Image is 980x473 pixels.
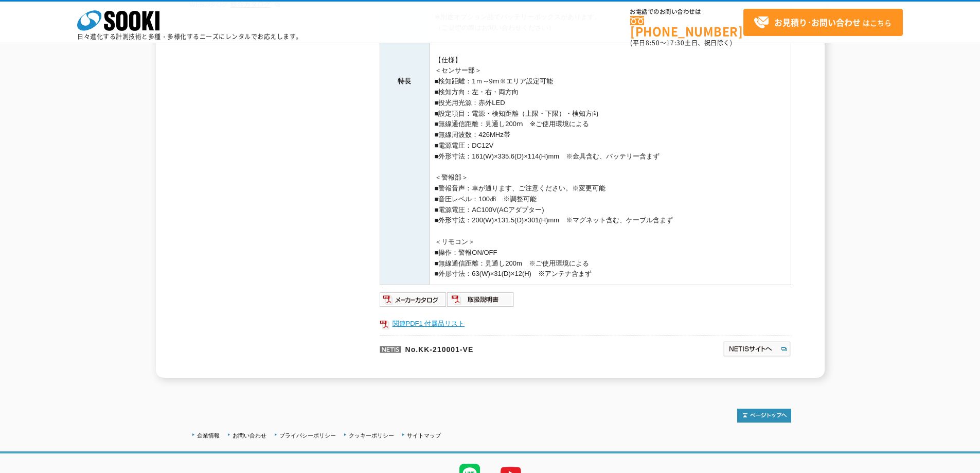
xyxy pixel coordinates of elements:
img: 取扱説明書 [447,291,514,308]
span: 17:30 [666,38,685,47]
p: No.KK-210001-VE [380,336,623,360]
span: (平日 ～ 土日、祝日除く) [630,38,732,47]
img: NETISサイトへ [723,341,791,357]
img: メーカーカタログ [380,291,447,308]
strong: お見積り･お問い合わせ [774,16,861,28]
a: 取扱説明書 [447,298,514,306]
a: サイトマップ [407,432,441,439]
a: 関連PDF1 付属品リスト [380,317,791,330]
a: クッキーポリシー [349,432,394,439]
a: [PHONE_NUMBER] [630,16,743,37]
span: 8:50 [646,38,660,47]
span: お電話でのお問い合わせは [630,9,743,15]
img: トップページへ [737,409,791,423]
p: 日々進化する計測技術と多種・多様化するニーズにレンタルでお応えします。 [77,33,302,40]
a: お見積り･お問い合わせはこちら [743,9,903,36]
span: はこちら [754,15,892,30]
a: 企業情報 [197,432,220,439]
a: お問い合わせ [233,432,266,439]
a: メーカーカタログ [380,298,447,306]
a: プライバシーポリシー [279,432,336,439]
